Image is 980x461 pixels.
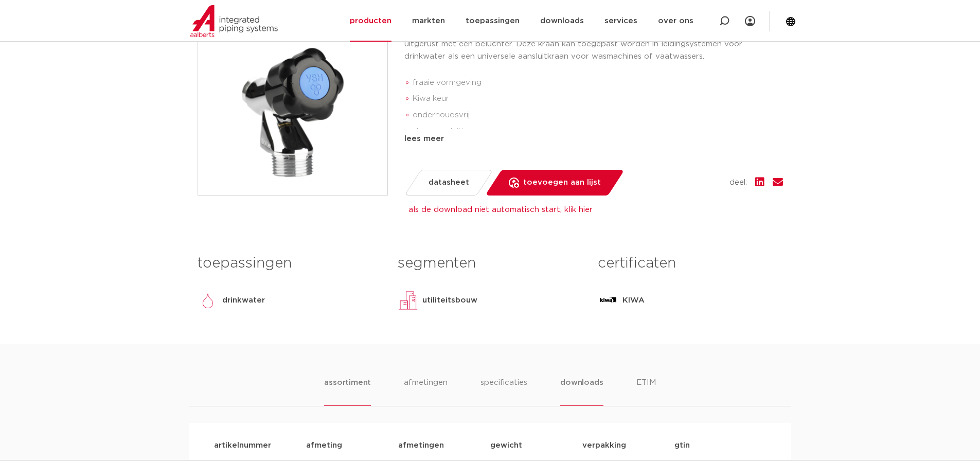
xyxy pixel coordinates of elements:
img: KIWA [598,290,618,311]
p: utiliteitsbouw [422,294,477,307]
img: Product Image for VSH beluchterkraan Luxe Premium DA [198,6,387,195]
li: onderhoudsvrij [413,107,783,123]
p: afmetingen [398,439,490,452]
span: deel: [729,176,747,189]
span: toevoegen aan lijst [523,174,601,191]
li: ETIM [636,377,656,406]
h3: segmenten [398,253,582,274]
p: De VSH Luxe Premium beluchterkraan B3501 is vervaardigd uit verchroomd messing en is uitgerust me... [404,26,783,63]
li: afmetingen [404,377,448,406]
li: Kiwa keur [413,91,783,107]
img: drinkwater [198,290,218,311]
li: downloads [560,377,603,406]
img: utiliteitsbouw [398,290,418,311]
span: datasheet [429,174,469,191]
h3: certificaten [598,253,782,274]
li: specificaties [480,377,527,406]
p: drinkwater [222,294,265,307]
a: als de download niet automatisch start, klik hier [408,206,593,214]
li: assortiment [324,377,371,406]
p: artikelnummer [214,439,306,452]
p: gtin [674,439,767,452]
p: afmeting [306,439,398,452]
li: slangaansluiting [413,123,783,140]
li: fraaie vormgeving [413,75,783,91]
p: verpakking [582,439,674,452]
p: gewicht [490,439,582,452]
div: lees meer [404,133,783,145]
a: datasheet [404,170,493,196]
h3: toepassingen [198,253,382,274]
p: KIWA [622,294,645,307]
